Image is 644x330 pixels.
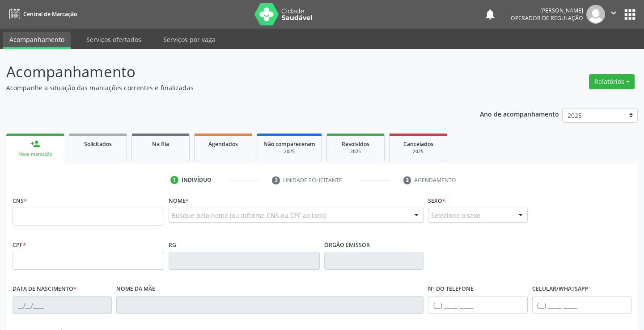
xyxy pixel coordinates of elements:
label: RG [169,238,176,252]
div: 1 [170,176,178,184]
span: Resolvidos [342,140,369,148]
input: (__) _____-_____ [532,296,631,314]
span: Operador de regulação [511,14,583,22]
span: Na fila [152,140,169,148]
span: Agendados [208,140,238,148]
label: Sexo [428,194,445,208]
i:  [609,8,619,18]
span: Selecione o sexo [431,211,480,220]
span: Solicitados [84,140,112,148]
input: (__) _____-_____ [428,296,527,314]
p: Acompanhe a situação das marcações correntes e finalizadas [6,83,448,92]
button: Relatórios [589,74,635,89]
label: CNS [13,194,27,208]
div: person_add [30,139,40,149]
label: Data de nascimento [13,282,76,296]
label: Celular/WhatsApp [532,282,589,296]
label: Nome [169,194,189,208]
span: Cancelados [403,140,433,148]
p: Acompanhamento [6,61,448,83]
a: Central de Marcação [6,7,77,21]
input: __/__/____ [13,296,112,314]
span: Não compareceram [263,140,315,148]
label: Nome da mãe [116,282,155,296]
div: 2025 [263,148,315,155]
div: 2025 [333,148,378,155]
span: Busque pelo nome (ou informe CNS ou CPF ao lado) [172,211,326,220]
span: Central de Marcação [23,10,77,18]
label: CPF [13,238,26,252]
button:  [605,5,622,24]
label: Órgão emissor [324,238,370,252]
img: img [586,5,605,24]
div: [PERSON_NAME] [511,7,583,14]
a: Serviços por vaga [157,32,222,47]
label: Nº do Telefone [428,282,474,296]
button: notifications [484,8,496,21]
button: apps [622,7,638,22]
div: Nova marcação [13,151,58,158]
div: 2025 [396,148,441,155]
p: Ano de acompanhamento [480,108,559,119]
div: Indivíduo [182,176,212,184]
a: Serviços ofertados [80,32,148,47]
a: Acompanhamento [3,32,71,49]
